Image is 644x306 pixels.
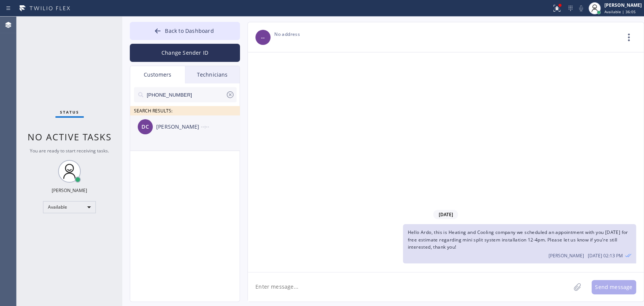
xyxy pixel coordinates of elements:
[604,2,642,8] div: [PERSON_NAME]
[261,33,265,42] span: --
[30,148,109,154] span: You are ready to start receiving tasks.
[130,66,185,83] div: Customers
[433,210,458,219] span: [DATE]
[576,3,586,14] button: Mute
[60,109,79,115] span: Status
[43,201,96,213] div: Available
[549,252,584,259] span: [PERSON_NAME]
[146,87,226,102] input: Search
[604,9,636,14] span: Available | 36:05
[403,224,636,263] div: 08/27/2025 9:13 AM
[274,30,300,38] div: No address
[165,27,214,34] span: Back to Dashboard
[130,22,240,40] button: Back to Dashboard
[28,131,112,143] span: No active tasks
[156,123,201,131] div: [PERSON_NAME]
[201,122,240,131] div: --:--
[185,66,240,83] div: Technicians
[588,252,623,259] span: [DATE] 02:13 PM
[130,44,240,62] button: Change Sender ID
[52,187,87,194] div: [PERSON_NAME]
[134,108,172,114] span: SEARCH RESULTS:
[141,123,149,131] span: DC
[407,229,628,250] span: Hello Ardo, this is Heating and Cooling company we scheduled an appointment with you [DATE] for f...
[592,280,636,294] button: Send message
